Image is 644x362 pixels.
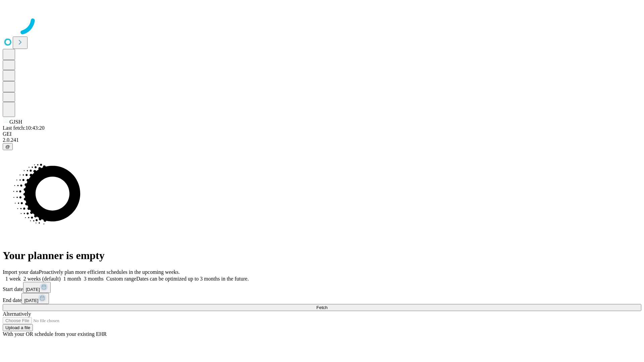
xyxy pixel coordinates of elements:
[3,293,641,304] div: End date
[3,143,13,150] button: @
[3,304,641,311] button: Fetch
[24,298,38,303] span: [DATE]
[3,137,641,143] div: 2.0.241
[136,276,249,282] span: Dates can be optimized up to 3 months in the future.
[3,331,107,337] span: With your OR schedule from your existing EHR
[3,282,641,293] div: Start date
[5,276,21,282] span: 1 week
[3,249,641,262] h1: Your planner is empty
[3,311,31,317] span: Alternatively
[39,269,180,275] span: Proactively plan more efficient schedules in the upcoming weeks.
[3,324,33,331] button: Upload a file
[3,131,641,137] div: GEI
[21,293,49,304] button: [DATE]
[3,125,45,131] span: Last fetch: 10:43:20
[106,276,136,282] span: Custom range
[84,276,104,282] span: 3 months
[63,276,81,282] span: 1 month
[3,269,39,275] span: Import your data
[5,144,10,149] span: @
[23,282,51,293] button: [DATE]
[316,305,327,310] span: Fetch
[23,276,61,282] span: 2 weeks (default)
[9,119,22,125] span: GJSH
[26,287,40,292] span: [DATE]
